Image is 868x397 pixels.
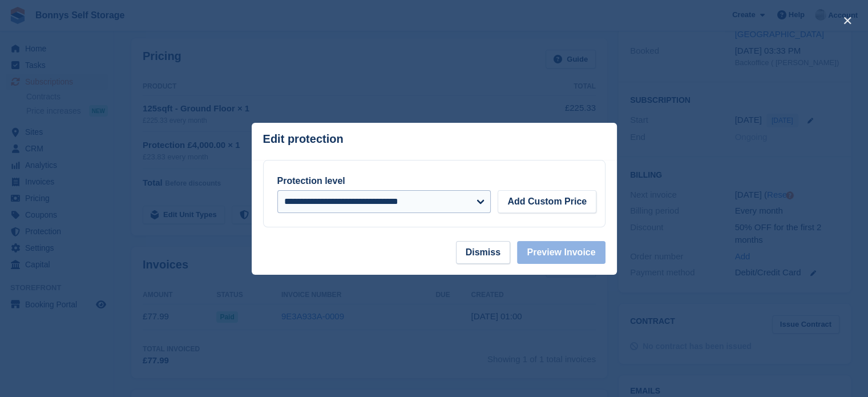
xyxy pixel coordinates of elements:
[498,190,596,213] button: Add Custom Price
[277,176,345,186] label: Protection level
[456,241,510,264] button: Dismiss
[517,241,605,264] button: Preview Invoice
[838,11,857,30] button: close
[263,133,344,146] p: Edit protection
